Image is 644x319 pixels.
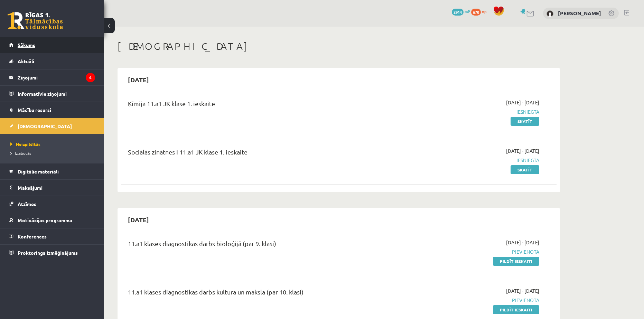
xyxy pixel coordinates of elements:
a: Digitālie materiāli [9,163,95,179]
a: Motivācijas programma [9,212,95,228]
span: Izlabotās [10,150,31,156]
a: Pildīt ieskaiti [493,305,539,314]
span: 2914 [452,9,464,16]
span: 670 [471,9,481,16]
h2: [DATE] [121,72,156,88]
span: Atzīmes [18,201,36,207]
span: [DEMOGRAPHIC_DATA] [18,123,72,129]
a: Maksājumi [9,180,95,196]
a: Sākums [9,37,95,53]
legend: Maksājumi [18,180,95,196]
div: 11.a1 klases diagnostikas darbs kultūrā un mākslā (par 10. klasi) [128,287,399,300]
div: Sociālās zinātnes I 11.a1 JK klase 1. ieskaite [128,147,399,160]
a: Konferences [9,228,95,244]
a: Pildīt ieskaiti [493,257,539,266]
a: Mācību resursi [9,102,95,118]
span: Digitālie materiāli [18,168,59,175]
span: Pievienota [409,248,539,255]
div: 11.a1 klases diagnostikas darbs bioloģijā (par 9. klasi) [128,239,399,252]
span: xp [482,9,486,14]
span: Neizpildītās [10,141,40,147]
a: Izlabotās [10,150,97,156]
span: Motivācijas programma [18,217,72,223]
a: [PERSON_NAME] [558,10,601,17]
a: Skatīt [511,165,539,174]
a: Ziņojumi4 [9,69,95,85]
img: Baiba Gertnere [547,10,553,17]
span: [DATE] - [DATE] [506,239,539,246]
span: Iesniegta [409,108,539,115]
span: Konferences [18,233,47,240]
a: Rīgas 1. Tālmācības vidusskola [8,12,63,29]
a: Atzīmes [9,196,95,212]
legend: Informatīvie ziņojumi [18,86,95,102]
a: Aktuāli [9,53,95,69]
a: Proktoringa izmēģinājums [9,245,95,261]
span: Sākums [18,42,35,48]
div: Ķīmija 11.a1 JK klase 1. ieskaite [128,99,399,112]
span: Proktoringa izmēģinājums [18,250,78,256]
span: [DATE] - [DATE] [506,99,539,106]
span: Pievienota [409,297,539,304]
a: Informatīvie ziņojumi [9,86,95,102]
h1: [DEMOGRAPHIC_DATA] [118,40,560,52]
span: mP [465,9,470,14]
a: Skatīt [511,117,539,126]
span: Mācību resursi [18,107,51,113]
span: Iesniegta [409,157,539,164]
i: 4 [86,73,95,82]
span: [DATE] - [DATE] [506,287,539,294]
a: [DEMOGRAPHIC_DATA] [9,118,95,134]
h2: [DATE] [121,212,156,228]
a: Neizpildītās [10,141,97,147]
legend: Ziņojumi [18,69,95,85]
span: [DATE] - [DATE] [506,147,539,154]
span: Aktuāli [18,58,34,64]
a: 2914 mP [452,9,470,14]
a: 670 xp [471,9,490,14]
